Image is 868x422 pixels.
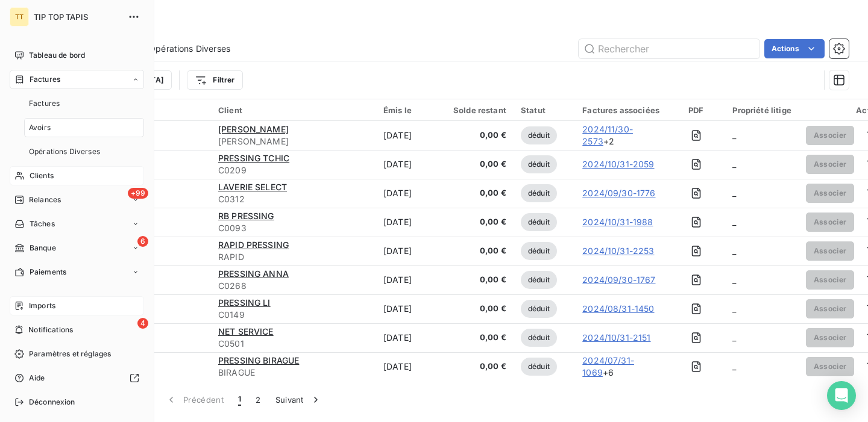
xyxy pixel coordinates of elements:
[582,105,659,115] div: Factures associées
[806,241,855,261] button: Associer
[218,105,369,115] div: Client
[732,105,791,115] div: Propriété litige
[764,39,825,58] button: Actions
[579,39,759,58] input: Rechercher
[218,268,289,279] span: PRESSING ANNA
[732,159,736,169] span: _
[453,274,506,286] span: 0,00 €
[218,124,289,134] span: [PERSON_NAME]
[521,126,557,144] span: déduit
[218,240,289,250] span: RAPID PRESSING
[158,387,231,412] button: Précédent
[521,213,557,231] span: déduit
[732,217,736,227] span: _
[453,361,506,373] span: 0,00 €
[732,275,736,285] span: _
[453,129,506,141] span: 0,00 €
[218,338,369,350] span: C0501
[218,193,369,205] span: C0312
[453,216,506,228] span: 0,00 €
[806,270,855,290] button: Associer
[29,146,100,157] span: Opérations Diverses
[218,309,369,321] span: C0149
[30,267,66,278] span: Paiements
[582,355,634,377] a: 2024/07/31-1069
[376,150,446,179] td: [DATE]
[231,387,248,412] button: 1
[218,280,369,292] span: C0268
[238,394,241,406] span: 1
[521,329,557,347] span: déduit
[582,124,633,146] a: 2024/11/30-2573
[806,155,855,174] button: Associer
[582,303,654,315] a: 2024/08/31-1450
[453,158,506,170] span: 0,00 €
[376,265,446,294] td: [DATE]
[218,297,271,308] span: PRESSING LI
[582,332,650,344] a: 2024/10/31-2151
[732,361,736,371] span: _
[218,135,369,147] span: [PERSON_NAME]
[218,251,369,263] span: RAPID
[10,7,29,26] div: TT
[806,184,855,203] button: Associer
[376,179,446,208] td: [DATE]
[218,211,274,221] span: RB PRESSING
[149,43,230,55] span: Opérations Diverses
[521,184,557,202] span: déduit
[582,355,659,379] span: + 6
[827,381,856,410] div: Open Intercom Messenger
[137,236,148,247] span: 6
[521,105,568,115] div: Statut
[268,387,329,412] button: Suivant
[521,358,557,376] span: déduit
[30,219,55,229] span: Tâches
[806,126,855,145] button: Associer
[383,105,439,115] div: Émis le
[10,368,144,388] a: Aide
[30,170,54,181] span: Clients
[806,357,855,376] button: Associer
[674,105,718,115] div: PDF
[218,326,274,337] span: NET SERVICE
[521,300,557,318] span: déduit
[453,187,506,199] span: 0,00 €
[732,246,736,256] span: _
[806,328,855,347] button: Associer
[582,187,655,199] a: 2024/09/30-1776
[29,194,61,205] span: Relances
[376,208,446,237] td: [DATE]
[218,367,369,379] span: BIRAGUE
[582,158,654,170] a: 2024/10/31-2059
[30,74,60,85] span: Factures
[376,237,446,265] td: [DATE]
[29,300,55,311] span: Imports
[376,352,446,381] td: [DATE]
[806,299,855,318] button: Associer
[376,121,446,150] td: [DATE]
[521,242,557,260] span: déduit
[218,222,369,234] span: C0093
[187,70,242,90] button: Filtrer
[376,323,446,352] td: [DATE]
[29,373,45,383] span: Aide
[34,12,121,22] span: TIP TOP TAPIS
[218,164,369,176] span: C0209
[453,245,506,257] span: 0,00 €
[29,122,51,133] span: Avoirs
[29,397,75,408] span: Déconnexion
[521,155,557,173] span: déduit
[453,332,506,344] span: 0,00 €
[732,130,736,140] span: _
[28,324,73,335] span: Notifications
[218,182,287,192] span: LAVERIE SELECT
[453,303,506,315] span: 0,00 €
[453,105,506,115] div: Solde restant
[582,123,659,147] span: + 2
[376,294,446,323] td: [DATE]
[128,188,148,199] span: +99
[582,274,655,286] a: 2024/09/30-1767
[582,245,654,257] a: 2024/10/31-2253
[137,318,148,329] span: 4
[732,188,736,198] span: _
